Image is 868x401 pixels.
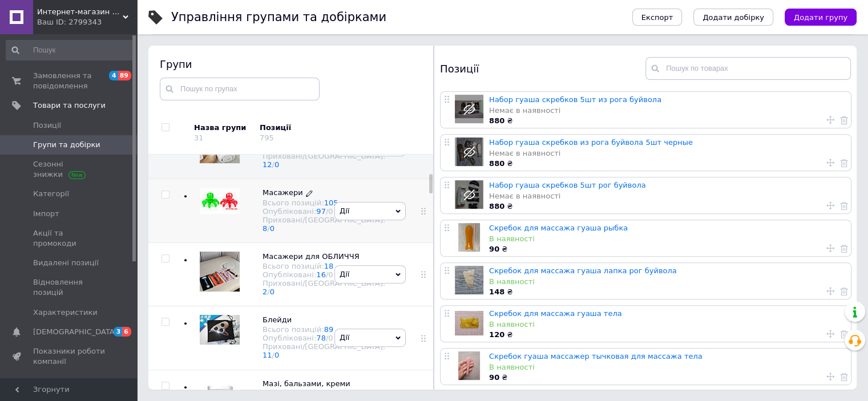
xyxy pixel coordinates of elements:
[489,287,504,296] b: 148
[263,342,385,359] div: Приховані/[GEOGRAPHIC_DATA]:
[263,325,385,334] div: Всього позицій:
[645,57,851,80] input: Пошук по товарах
[194,123,251,133] div: Назва групи
[33,159,106,180] span: Сезонні знижки
[33,189,69,199] span: Категорії
[33,140,100,150] span: Групи та добірки
[33,376,106,396] span: Панель управління
[6,40,135,60] input: Пошук
[340,333,349,342] span: Дії
[489,373,499,382] b: 90
[840,157,848,168] a: Видалити товар
[326,270,333,279] span: /
[340,206,349,215] span: Дії
[33,71,106,91] span: Замовлення та повідомлення
[306,188,313,198] a: Редагувати
[440,57,645,80] div: Позиції
[33,228,106,249] span: Акції та промокоди
[263,262,385,270] div: Всього позицій:
[171,10,386,24] h1: Управління групами та добірками
[270,224,274,233] a: 0
[641,13,673,22] span: Експорт
[272,160,280,169] span: /
[489,181,646,189] a: Набор гуаша скребков 5шт рог буйвола
[489,224,628,232] a: Скребок для массажа гуаша рыбка
[263,224,267,233] a: 8
[489,372,845,383] div: ₴
[160,57,422,71] div: Групи
[840,371,848,382] a: Видалити товар
[274,160,279,169] a: 0
[316,334,326,342] a: 78
[263,351,272,359] a: 11
[489,309,622,318] a: Скребок для массажа гуаша тела
[33,120,61,131] span: Позиції
[489,148,845,159] div: Немає в наявності
[200,252,240,291] img: Масажери для ОБЛИЧЧЯ
[489,234,845,244] div: В наявності
[489,319,845,330] div: В наявності
[632,9,683,26] button: Експорт
[489,116,504,125] b: 880
[324,389,334,398] a: 22
[200,188,240,214] img: Масажери
[489,201,845,212] div: ₴
[324,262,334,270] a: 18
[489,202,504,210] b: 880
[489,277,845,287] div: В наявності
[263,199,385,207] div: Всього позицій:
[33,346,106,367] span: Показники роботи компанії
[840,200,848,210] a: Видалити товар
[489,159,845,169] div: ₴
[489,244,845,254] div: ₴
[489,330,504,339] b: 120
[33,327,118,337] span: [DEMOGRAPHIC_DATA]
[703,13,764,22] span: Додати добірку
[118,71,131,80] span: 89
[840,286,848,296] a: Видалити товар
[489,266,677,275] a: Скребок для массажа гуаша лапка рог буйвола
[328,207,333,216] div: 0
[122,327,131,337] span: 6
[489,330,845,340] div: ₴
[263,188,303,197] span: Масажери
[693,9,773,26] button: Додати добірку
[489,138,693,147] a: Набор гуаша скребков из рога буйвола 5шт черные
[489,95,661,104] a: Набор гуаша скребков 5шт из рога буйвола
[794,13,847,22] span: Додати групу
[263,315,292,324] span: Блейди
[270,287,274,296] a: 0
[200,315,240,345] img: Блейди
[489,352,703,361] a: Скребок гуаша массажер тычковая для массажа тела
[114,327,123,337] span: 3
[260,133,274,142] div: 795
[263,152,385,169] div: Приховані/[GEOGRAPHIC_DATA]:
[840,329,848,339] a: Видалити товар
[785,9,857,26] button: Додати групу
[340,270,349,278] span: Дії
[324,199,338,207] a: 105
[263,207,385,216] div: Опубліковані:
[263,252,360,261] span: Масажери для ОБЛИЧЧЯ
[33,100,106,111] span: Товари та послуги
[260,123,357,133] div: Позиції
[263,334,385,342] div: Опубліковані:
[160,78,320,100] input: Пошук по групах
[33,307,98,318] span: Характеристики
[489,159,504,168] b: 880
[328,270,333,279] div: 0
[109,71,118,80] span: 4
[316,207,326,216] a: 97
[37,7,123,17] span: Интернет-магазин "Добромасаж"
[274,351,279,359] a: 0
[489,287,845,297] div: ₴
[33,258,99,268] span: Видалені позиції
[263,216,385,233] div: Приховані/[GEOGRAPHIC_DATA]:
[840,115,848,125] a: Видалити товар
[267,224,274,233] span: /
[33,209,59,219] span: Імпорт
[489,106,845,116] div: Немає в наявності
[272,351,280,359] span: /
[263,270,385,279] div: Опубліковані:
[33,277,106,298] span: Відновлення позицій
